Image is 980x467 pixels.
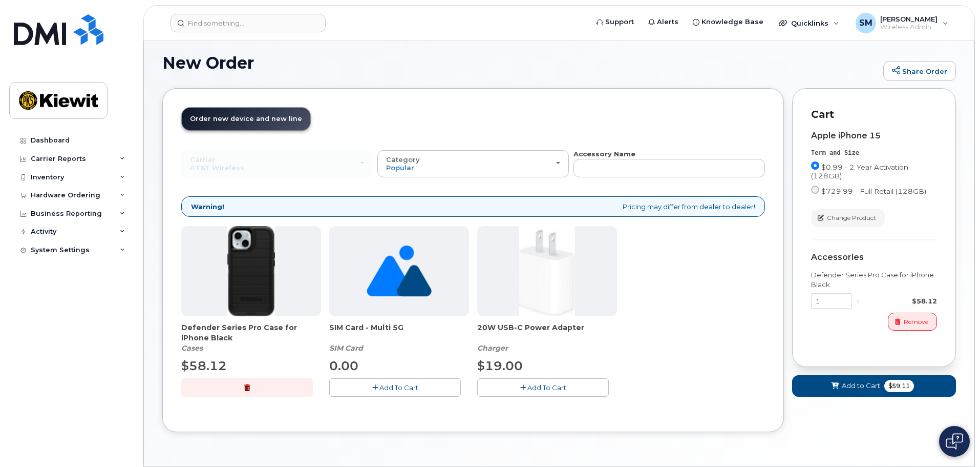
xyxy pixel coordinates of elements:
[386,164,414,172] span: Popular
[181,322,321,343] span: Defender Series Pro Case for iPhone Black
[181,196,765,217] div: Pricing may differ from dealer to dealer!
[329,378,461,396] button: Add To Cart
[527,383,566,392] span: Add To Cart
[329,322,469,353] div: SIM Card - Multi 5G
[811,270,937,289] div: Defender Series Pro Case for iPhone Black
[573,150,635,158] strong: Accessory Name
[477,322,617,353] div: 20W USB-C Power Adapter
[181,358,227,373] span: $58.12
[904,317,928,327] span: Remove
[852,296,864,306] div: x
[883,61,956,82] a: Share Order
[811,149,937,157] div: Term and Size
[162,54,878,72] h1: New Order
[181,343,203,353] em: Cases
[477,343,508,353] em: Charger
[946,433,963,450] img: Open chat
[519,226,575,316] img: apple20w.jpg
[386,155,420,164] span: Category
[811,163,908,180] span: $0.99 - 2 Year Activation (128GB)
[329,343,363,353] em: SIM Card
[811,131,937,140] div: Apple iPhone 15
[864,296,937,306] div: $58.12
[888,313,937,331] button: Remove
[367,226,432,316] img: no_image_found-2caef05468ed5679b831cfe6fc140e25e0c280774317ffc20a367ab7fd17291e.png
[329,322,469,343] span: SIM Card - Multi 5G
[811,186,819,194] input: $729.99 - Full Retail (128GB)
[477,358,523,373] span: $19.00
[379,383,418,392] span: Add To Cart
[842,381,880,391] span: Add to Cart
[792,375,956,396] button: Add to Cart $59.11
[811,107,937,122] p: Cart
[227,226,275,316] img: defenderiphone14.png
[884,380,914,392] span: $59.11
[191,202,224,212] strong: Warning!
[190,115,302,123] span: Order new device and new line
[329,358,358,373] span: 0.00
[811,253,937,262] div: Accessories
[477,322,617,343] span: 20W USB-C Power Adapter
[377,150,569,177] button: Category Popular
[827,213,876,222] span: Change Product
[811,161,819,170] input: $0.99 - 2 Year Activation (128GB)
[811,209,885,227] button: Change Product
[181,322,321,353] div: Defender Series Pro Case for iPhone Black
[821,187,926,195] span: $729.99 - Full Retail (128GB)
[477,378,609,396] button: Add To Cart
